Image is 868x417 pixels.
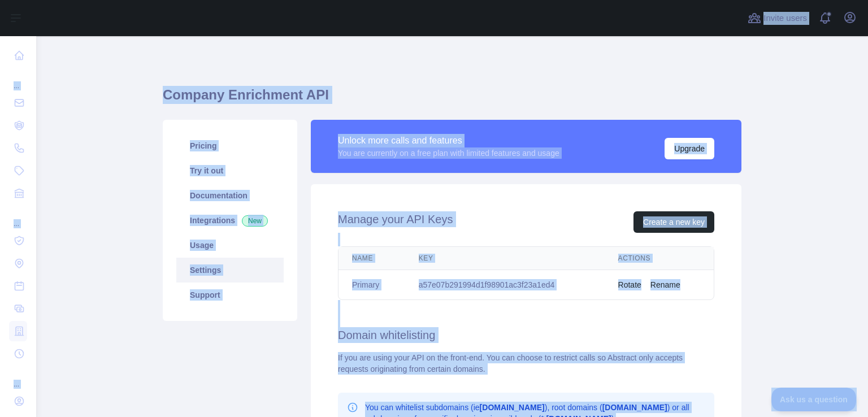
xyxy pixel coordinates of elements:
a: Settings [176,258,284,283]
h1: Company Enrichment API [163,86,741,113]
button: Rename [650,279,680,290]
div: If you are using your API on the front-end. You can choose to restrict calls so Abstract only acc... [338,352,714,375]
div: Unlock more calls and features [338,134,559,147]
div: ... [9,206,27,228]
button: Rotate [618,279,641,290]
a: Documentation [176,183,284,208]
span: Invite users [763,12,807,25]
th: Key [405,247,605,270]
button: Create a new key [633,211,714,233]
th: Actions [605,247,714,270]
button: Invite users [745,9,809,27]
a: Support [176,283,284,307]
div: ... [9,68,27,90]
h2: Domain whitelisting [338,327,714,343]
button: Upgrade [665,138,714,159]
th: Name [338,247,405,270]
b: [DOMAIN_NAME] [480,403,545,412]
div: You are currently on a free plan with limited features and usage [338,147,559,159]
div: ... [9,366,27,389]
span: New [242,215,268,227]
h2: Manage your API Keys [338,211,453,233]
a: Integrations New [176,208,284,233]
a: Pricing [176,133,284,158]
b: [DOMAIN_NAME] [602,403,667,412]
a: Usage [176,233,284,258]
td: a57e07b291994d1f98901ac3f23a1ed4 [405,270,605,300]
td: Primary [338,270,405,300]
iframe: Toggle Customer Support [771,388,857,411]
a: Try it out [176,158,284,183]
